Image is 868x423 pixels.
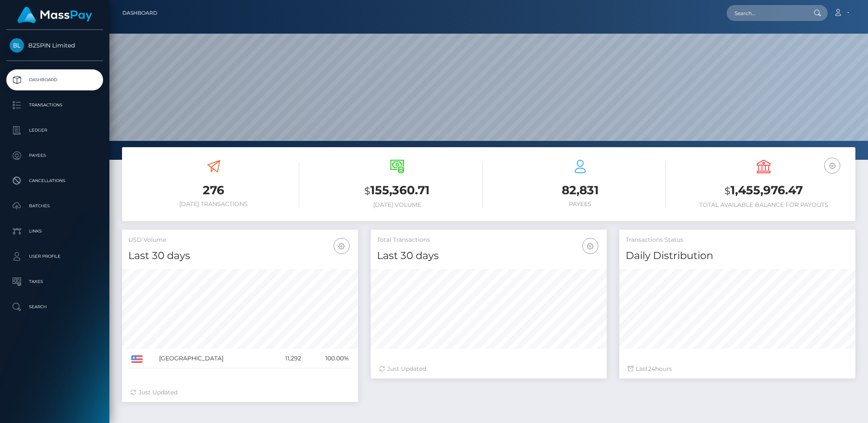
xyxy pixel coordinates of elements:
a: Transactions [6,95,103,116]
div: Just Updated [379,365,598,373]
a: Taxes [6,271,103,292]
p: User Profile [10,250,100,263]
h3: 155,360.71 [312,182,483,199]
h5: Total Transactions [377,236,600,244]
img: B2SPIN Limited [10,38,24,53]
h6: Payees [495,201,666,208]
p: Cancellations [10,174,100,187]
p: Links [10,225,100,238]
a: User Profile [6,246,103,267]
a: Cancellations [6,170,103,191]
p: Search [10,301,100,313]
h6: [DATE] Volume [312,201,483,209]
h6: Total Available Balance for Payouts [678,201,849,209]
p: Payees [10,149,100,162]
p: Dashboard [10,74,100,86]
a: Dashboard [6,69,103,90]
div: Just Updated [130,388,350,397]
span: 24 [648,365,655,373]
p: Ledger [10,124,100,137]
a: Dashboard [122,4,157,22]
small: $ [725,185,730,197]
h3: 276 [128,182,299,198]
p: Batches [10,200,100,212]
a: Ledger [6,120,103,141]
p: Taxes [10,275,100,288]
h4: Last 30 days [377,249,600,263]
h3: 1,455,976.47 [678,182,849,199]
p: Transactions [10,99,100,111]
td: 11,292 [269,349,305,368]
small: $ [364,185,370,197]
a: Links [6,221,103,242]
img: US.png [131,355,143,363]
img: MassPay Logo [17,7,92,23]
a: Search [6,296,103,317]
td: 100.00% [304,349,352,368]
h5: Transactions Status [626,236,849,244]
h3: 82,831 [495,182,666,198]
h4: Last 30 days [128,249,352,263]
div: Last hours [628,365,847,373]
input: Search... [727,5,806,21]
h4: Daily Distribution [626,249,849,263]
td: [GEOGRAPHIC_DATA] [156,349,269,368]
span: B2SPIN Limited [6,42,103,49]
a: Batches [6,196,103,217]
h5: USD Volume [128,236,352,244]
a: Payees [6,145,103,166]
h6: [DATE] Transactions [128,201,299,208]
